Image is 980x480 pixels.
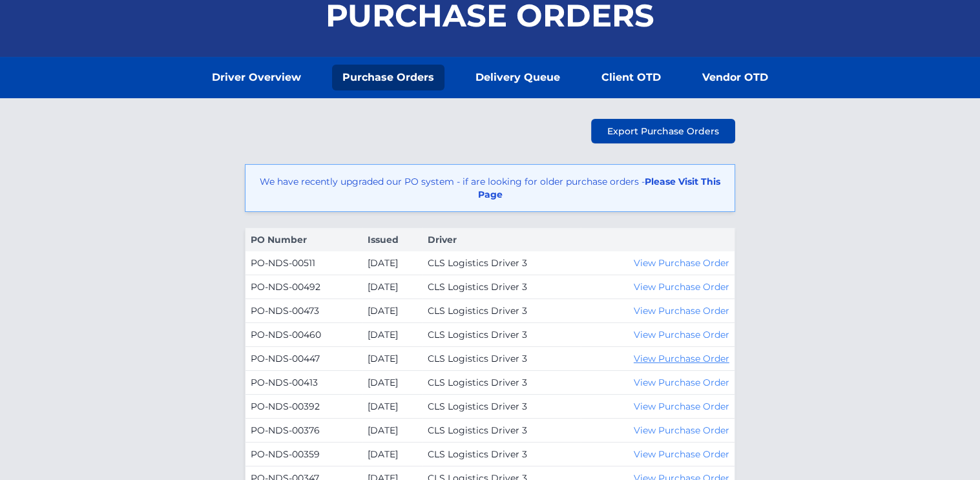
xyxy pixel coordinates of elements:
[251,448,320,460] a: PO-NDS-00359
[362,323,422,347] td: [DATE]
[362,347,422,371] td: [DATE]
[422,443,581,466] td: CLS Logistics Driver 3
[202,65,311,90] a: Driver Overview
[422,347,581,371] td: CLS Logistics Driver 3
[251,329,321,340] a: PO-NDS-00460
[362,251,422,275] td: [DATE]
[422,228,581,252] th: Driver
[422,251,581,275] td: CLS Logistics Driver 3
[362,299,422,323] td: [DATE]
[465,65,570,90] a: Delivery Queue
[634,448,729,460] a: View Purchase Order
[332,65,444,90] a: Purchase Orders
[634,377,729,388] a: View Purchase Order
[422,419,581,443] td: CLS Logistics Driver 3
[251,281,320,293] a: PO-NDS-00492
[251,257,315,269] a: PO-NDS-00511
[251,353,320,364] a: PO-NDS-00447
[245,228,362,252] th: PO Number
[251,424,320,436] a: PO-NDS-00376
[634,257,729,269] a: View Purchase Order
[362,443,422,466] td: [DATE]
[422,299,581,323] td: CLS Logistics Driver 3
[634,401,729,412] a: View Purchase Order
[256,175,724,201] p: We have recently upgraded our PO system - if are looking for older purchase orders -
[634,424,729,436] a: View Purchase Order
[422,275,581,299] td: CLS Logistics Driver 3
[251,305,319,317] a: PO-NDS-00473
[634,281,729,293] a: View Purchase Order
[634,305,729,317] a: View Purchase Order
[362,419,422,443] td: [DATE]
[362,228,422,252] th: Issued
[607,125,719,138] span: Export Purchase Orders
[634,353,729,364] a: View Purchase Order
[362,371,422,395] td: [DATE]
[591,65,671,90] a: Client OTD
[362,275,422,299] td: [DATE]
[422,323,581,347] td: CLS Logistics Driver 3
[251,401,320,412] a: PO-NDS-00392
[422,395,581,419] td: CLS Logistics Driver 3
[634,329,729,340] a: View Purchase Order
[591,119,735,143] a: Export Purchase Orders
[692,65,778,90] a: Vendor OTD
[478,176,721,200] a: Please Visit This Page
[362,395,422,419] td: [DATE]
[422,371,581,395] td: CLS Logistics Driver 3
[251,377,318,388] a: PO-NDS-00413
